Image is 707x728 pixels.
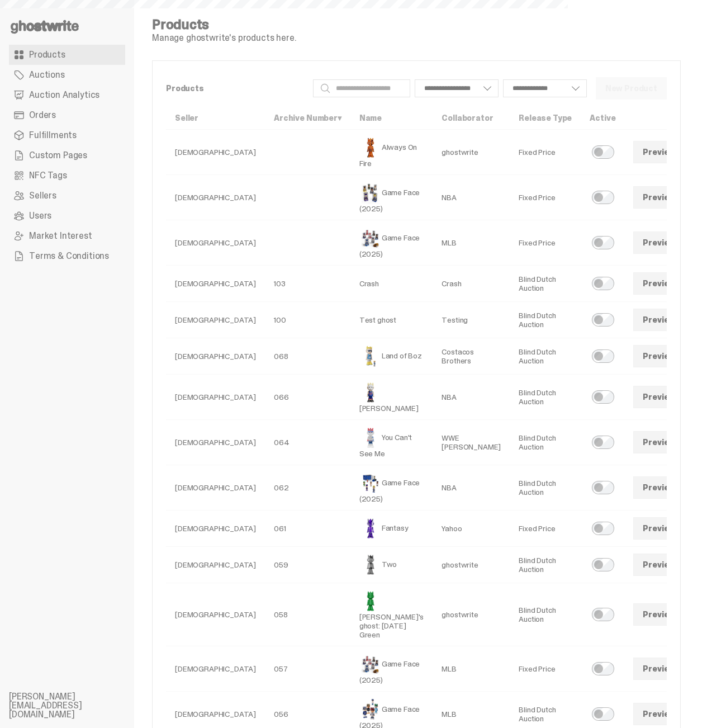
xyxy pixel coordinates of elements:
td: Two [350,547,433,583]
td: Blind Dutch Auction [510,547,581,583]
a: Preview [633,386,685,408]
span: Users [29,211,51,220]
td: Blind Dutch Auction [510,375,581,420]
p: Manage ghostwrite's products here. [152,34,296,42]
td: 103 [265,266,350,302]
td: Testing [433,302,510,338]
td: [DEMOGRAPHIC_DATA] [166,338,265,375]
th: Release Type [510,107,581,130]
a: Market Interest [9,226,125,246]
a: NFC Tags [9,166,125,186]
span: Orders [29,111,56,120]
td: 059 [265,547,350,583]
td: [DEMOGRAPHIC_DATA] [166,465,265,510]
td: [DEMOGRAPHIC_DATA] [166,420,265,465]
td: Game Face (2025) [350,175,433,220]
a: Preview [633,309,685,331]
td: NBA [433,175,510,220]
td: 100 [265,302,350,338]
td: [DEMOGRAPHIC_DATA] [166,220,265,266]
td: [DEMOGRAPHIC_DATA] [166,266,265,302]
td: ghostwrite [433,130,510,175]
td: [PERSON_NAME]'s ghost: [DATE] Green [350,583,433,646]
td: Yahoo [433,510,510,547]
td: 066 [265,375,350,420]
td: Blind Dutch Auction [510,302,581,338]
td: Fixed Price [510,175,581,220]
td: Game Face (2025) [350,465,433,510]
td: Game Face (2025) [350,220,433,266]
td: 064 [265,420,350,465]
a: Custom Pages [9,145,125,166]
img: Land of Boz [359,345,382,367]
span: Custom Pages [29,151,87,160]
img: You Can't See Me [359,427,382,449]
p: Products [166,84,304,92]
a: Sellers [9,186,125,206]
img: Fantasy [359,517,382,540]
td: Blind Dutch Auction [510,420,581,465]
td: Land of Boz [350,338,433,375]
td: Game Face (2025) [350,646,433,692]
td: Crash [433,266,510,302]
td: Fixed Price [510,646,581,692]
a: Preview [633,554,685,576]
td: WWE [PERSON_NAME] [433,420,510,465]
span: Fulfillments [29,131,77,140]
a: Preview [633,141,685,163]
a: Preview [633,703,685,725]
td: Blind Dutch Auction [510,266,581,302]
td: Fixed Price [510,510,581,547]
h4: Products [152,18,296,31]
span: Auction Analytics [29,91,99,100]
td: 062 [265,465,350,510]
span: Market Interest [29,231,92,240]
td: Blind Dutch Auction [510,338,581,375]
img: Game Face (2025) [359,653,382,675]
a: Preview [633,476,685,499]
span: Terms & Conditions [29,252,109,261]
td: Fixed Price [510,130,581,175]
img: Schrödinger's ghost: Sunday Green [359,590,382,612]
td: ghostwrite [433,583,510,646]
a: Auctions [9,65,125,85]
td: 068 [265,338,350,375]
img: Game Face (2025) [359,182,382,204]
td: [DEMOGRAPHIC_DATA] [166,130,265,175]
td: ghostwrite [433,547,510,583]
li: [PERSON_NAME][EMAIL_ADDRESS][DOMAIN_NAME] [9,692,143,719]
td: [DEMOGRAPHIC_DATA] [166,302,265,338]
img: Game Face (2025) [359,472,382,494]
a: Preview [633,603,685,626]
td: You Can't See Me [350,420,433,465]
a: Orders [9,105,125,125]
a: Active [590,113,615,123]
td: [DEMOGRAPHIC_DATA] [166,583,265,646]
img: Always On Fire [359,136,382,159]
td: [DEMOGRAPHIC_DATA] [166,375,265,420]
span: Products [29,50,65,59]
td: Blind Dutch Auction [510,465,581,510]
td: [DEMOGRAPHIC_DATA] [166,510,265,547]
span: NFC Tags [29,171,67,180]
a: Preview [633,345,685,367]
a: Users [9,206,125,226]
span: ▾ [338,113,341,123]
td: NBA [433,465,510,510]
td: Test ghost [350,302,433,338]
img: Eminem [359,381,382,404]
td: [PERSON_NAME] [350,375,433,420]
th: Name [350,107,433,130]
th: Collaborator [433,107,510,130]
td: Blind Dutch Auction [510,583,581,646]
a: Preview [633,431,685,453]
span: Sellers [29,191,56,200]
a: Preview [633,517,685,540]
td: [DEMOGRAPHIC_DATA] [166,547,265,583]
td: Costacos Brothers [433,338,510,375]
a: Archive Number▾ [274,113,341,123]
a: Preview [633,272,685,295]
a: Terms & Conditions [9,246,125,266]
a: Products [9,45,125,65]
img: Game Face (2025) [359,698,382,721]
